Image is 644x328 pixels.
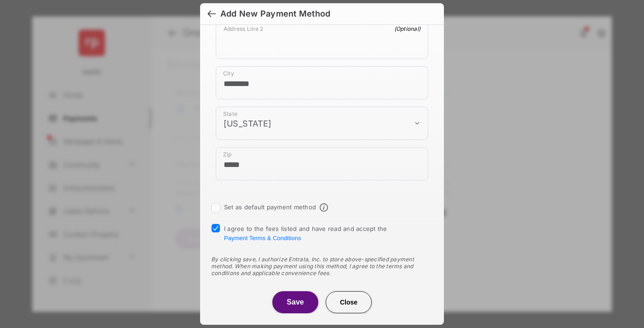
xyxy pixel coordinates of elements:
button: Close [326,291,372,313]
div: By clicking save, I authorize Entrata, Inc. to store above-specified payment method. When making ... [211,256,433,276]
div: Add New Payment Method [220,9,330,19]
label: Set as default payment method [224,203,316,211]
div: payment_method_screening[postal_addresses][addressLine2] [216,21,428,59]
span: Default payment method info [320,203,328,212]
span: I agree to the fees listed and have read and accept the [224,225,387,242]
button: I agree to the fees listed and have read and accept the [224,235,301,242]
div: payment_method_screening[postal_addresses][locality] [216,66,428,99]
button: Save [272,291,318,313]
div: payment_method_screening[postal_addresses][postalCode] [216,147,428,180]
div: payment_method_screening[postal_addresses][administrativeArea] [216,107,428,140]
